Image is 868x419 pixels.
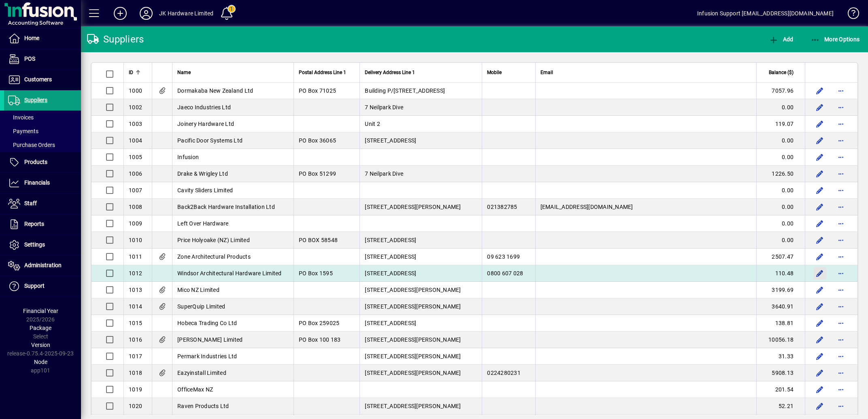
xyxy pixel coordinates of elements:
span: Delivery Address Line 1 [365,68,415,77]
span: [STREET_ADDRESS] [365,320,416,326]
span: [STREET_ADDRESS][PERSON_NAME] [365,204,461,210]
span: [STREET_ADDRESS][PERSON_NAME] [365,370,461,376]
span: Building P/[STREET_ADDRESS] [365,87,445,94]
span: Dormakaba New Zealand Ltd [177,87,253,94]
span: Postal Address Line 1 [299,68,346,77]
span: [PERSON_NAME] Limited [177,336,243,343]
button: More options [834,283,847,296]
span: 1014 [129,303,142,310]
td: 3199.69 [756,282,805,298]
span: OfficeMax NZ [177,386,213,393]
span: [EMAIL_ADDRESS][DOMAIN_NAME] [540,204,633,210]
button: Edit [813,151,826,164]
span: Products [24,159,47,165]
span: [STREET_ADDRESS][PERSON_NAME] [365,403,461,409]
span: Zone Architectural Products [177,253,251,260]
div: Balance ($) [762,68,801,77]
span: Home [24,35,39,41]
span: Hobeca Trading Co Ltd [177,320,237,326]
button: More options [834,267,847,280]
div: Infusion Support [EMAIL_ADDRESS][DOMAIN_NAME] [697,7,834,20]
span: [STREET_ADDRESS] [365,270,416,276]
div: Name [177,68,289,77]
button: Profile [133,6,159,21]
button: More options [834,250,847,263]
span: PO Box 51299 [299,170,336,177]
button: More options [834,84,847,97]
a: Purchase Orders [4,138,81,152]
div: Email [540,68,751,77]
a: Settings [4,235,81,255]
button: More options [834,366,847,379]
span: [STREET_ADDRESS] [365,237,416,243]
span: 7 Neilpark Dive [365,104,403,111]
span: Support [24,283,45,289]
button: Add [107,6,133,21]
span: PO Box 100 183 [299,336,341,343]
span: ID [129,68,133,77]
td: 0.00 [756,182,805,199]
span: [STREET_ADDRESS][PERSON_NAME] [365,303,461,310]
a: POS [4,49,81,69]
span: 1008 [129,204,142,210]
span: Mobile [487,68,502,77]
span: Email [540,68,553,77]
span: Unit 2 [365,121,380,127]
button: Edit [813,250,826,263]
span: Left Over Hardware [177,220,229,227]
span: Suppliers [24,97,47,103]
button: More options [834,350,847,363]
span: Reports [24,221,44,227]
span: 0224280231 [487,370,521,376]
button: More options [834,400,847,413]
button: More options [834,117,847,130]
button: More options [834,134,847,147]
button: Edit [813,317,826,330]
span: Name [177,68,191,77]
a: Payments [4,124,81,138]
td: 119.07 [756,116,805,132]
span: Staff [24,200,37,206]
span: Administration [24,262,62,268]
span: [STREET_ADDRESS][PERSON_NAME] [365,353,461,359]
button: Edit [813,167,826,180]
button: More options [834,101,847,114]
span: Financials [24,179,50,186]
span: Back2Back Hardware Installation Ltd [177,204,275,210]
button: Edit [813,117,826,130]
button: Edit [813,400,826,413]
td: 0.00 [756,232,805,249]
span: Mico NZ Limited [177,287,219,293]
span: Customers [24,76,52,83]
button: Edit [813,101,826,114]
a: Customers [4,70,81,90]
button: More Options [808,32,862,47]
a: Administration [4,255,81,276]
button: Edit [813,333,826,346]
span: 1004 [129,137,142,144]
a: Financials [4,173,81,193]
button: Edit [813,383,826,396]
span: Permark Industries Ltd [177,353,237,359]
a: Knowledge Base [842,2,858,28]
span: 7 Neilpark Dive [365,170,403,177]
button: More options [834,151,847,164]
span: Pacific Door Systems Ltd [177,137,243,144]
button: Edit [813,200,826,213]
button: More options [834,200,847,213]
span: 021382785 [487,204,517,210]
span: Invoices [8,114,34,121]
span: PO Box 71025 [299,87,336,94]
span: Joinery Hardware Ltd [177,121,234,127]
td: 0.00 [756,132,805,149]
button: More options [834,217,847,230]
span: Price Holyoake (NZ) Limited [177,237,250,243]
td: 5908.13 [756,365,805,381]
td: 1226.50 [756,166,805,182]
span: POS [24,55,35,62]
button: Edit [813,267,826,280]
button: Edit [813,300,826,313]
button: More options [834,333,847,346]
span: 1013 [129,287,142,293]
td: 7057.96 [756,83,805,99]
